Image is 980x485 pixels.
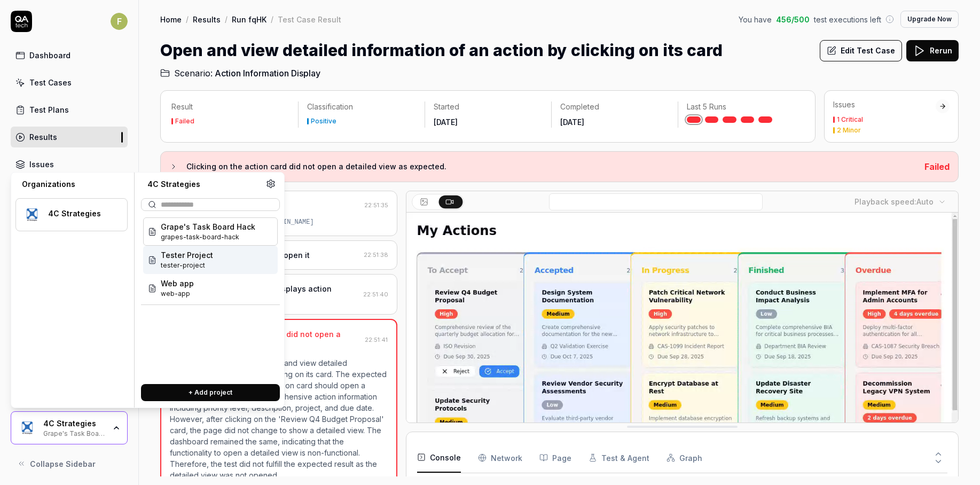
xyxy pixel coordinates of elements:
[307,101,416,112] p: Classification
[364,201,388,209] time: 22:51:35
[111,11,128,32] button: F
[11,99,128,120] a: Test Plans
[365,336,388,343] time: 22:51:41
[43,419,105,428] div: 4C Strategies
[854,196,934,207] div: Playback speed:
[363,291,388,298] time: 22:51:40
[560,118,584,127] time: [DATE]
[687,101,796,112] p: Last 5 Runs
[141,215,280,376] div: Suggestions
[900,11,959,28] button: Upgrade Now
[160,14,182,25] a: Home
[11,45,128,66] a: Dashboard
[434,118,458,127] time: [DATE]
[560,101,669,112] p: Completed
[11,127,128,147] a: Results
[539,443,571,473] button: Page
[161,221,255,232] span: Grape's Task Board Hack
[15,198,128,231] button: 4C Strategies Logo4C Strategies
[186,160,916,173] h3: Clicking on the action card did not open a detailed view as expected.
[161,249,213,261] span: Tester Project
[739,14,772,25] span: You have
[232,14,266,25] a: Run fqHK
[161,278,194,289] span: Web app
[29,104,69,115] div: Test Plans
[29,50,70,61] div: Dashboard
[186,14,189,25] div: /
[833,99,936,110] div: Issues
[667,443,702,473] button: Graph
[160,67,320,80] a: Scenario:Action Information Display
[225,14,228,25] div: /
[193,14,221,25] a: Results
[161,289,194,299] span: Project ID: UNyr
[161,232,255,242] span: Project ID: YxsR
[169,160,916,173] button: Clicking on the action card did not open a detailed view as expected.
[776,14,810,25] span: 456 / 500
[111,13,128,30] span: F
[278,14,341,25] div: Test Case Result
[11,453,128,474] button: Collapse Sidebar
[814,14,881,25] span: test executions left
[434,101,543,112] p: Started
[311,118,336,124] div: Positive
[48,209,113,218] div: 4C Strategies
[29,131,57,143] div: Results
[924,161,950,172] span: Failed
[906,40,959,61] button: Rerun
[15,179,128,190] div: Organizations
[215,67,320,80] span: Action Information Display
[30,458,96,470] span: Collapse Sidebar
[820,40,902,61] button: Edit Test Case
[589,443,649,473] button: Test & Agent
[175,118,194,124] div: Failed
[160,38,723,62] h1: Open and view detailed information of an action by clicking on its card
[141,384,280,401] button: + Add project
[266,179,276,192] a: Organization settings
[837,127,861,134] div: 2 Minor
[172,67,213,80] span: Scenario:
[417,443,461,473] button: Console
[29,77,72,88] div: Test Cases
[18,418,37,437] img: 4C Strategies Logo
[364,251,388,259] time: 22:51:38
[43,428,105,437] div: Grape's Task Board Hack
[271,14,273,25] div: /
[11,411,128,444] button: 4C Strategies Logo4C StrategiesGrape's Task Board Hack
[837,116,863,123] div: 1 Critical
[11,154,128,175] a: Issues
[141,179,266,190] div: 4C Strategies
[161,261,213,270] span: Project ID: 9Mgy
[22,205,42,224] img: 4C Strategies Logo
[170,357,388,481] p: The test case goal was to open and view detailed information of an action by clicking on its card...
[29,159,54,170] div: Issues
[171,101,289,112] p: Result
[11,72,128,93] a: Test Cases
[478,443,522,473] button: Network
